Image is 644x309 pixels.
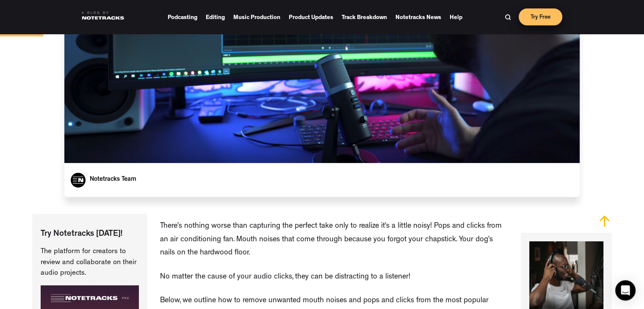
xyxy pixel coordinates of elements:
a: Podcasting [168,11,197,23]
a: Product Updates [289,11,333,23]
p: There’s nothing worse than capturing the perfect take only to realize it’s a little noisy! Pops a... [160,220,509,260]
a: Track Breakdown [342,11,387,23]
p: The platform for creators to review and collaborate on their audio projects. [41,246,139,279]
p: Try Notetracks [DATE]! [41,229,139,240]
p: No matter the cause of your audio clicks, they can be distracting to a listener! [160,271,410,284]
a: Notetracks News [395,11,441,23]
a: Notetracks Team [90,177,136,183]
div: Open Intercom Messenger [615,280,636,301]
a: Help [450,11,462,23]
a: Editing [206,11,225,23]
a: Music Production [233,11,280,23]
img: Search Bar [505,14,511,20]
a: Try Free [519,8,562,25]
